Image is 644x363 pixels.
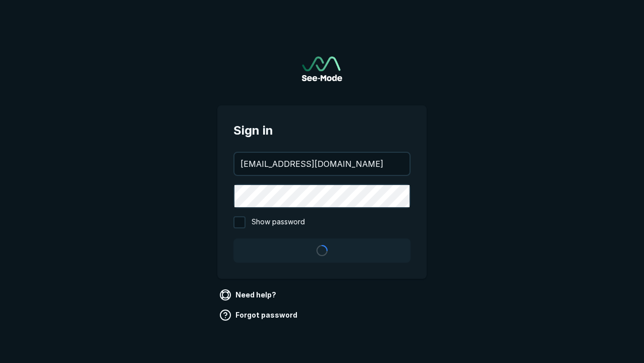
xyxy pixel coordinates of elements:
input: your@email.com [234,153,410,175]
span: Show password [252,216,305,228]
a: Need help? [217,287,280,303]
a: Forgot password [217,307,301,323]
img: See-Mode Logo [302,56,342,81]
span: Sign in [233,122,411,140]
a: Go to sign in [302,56,342,81]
